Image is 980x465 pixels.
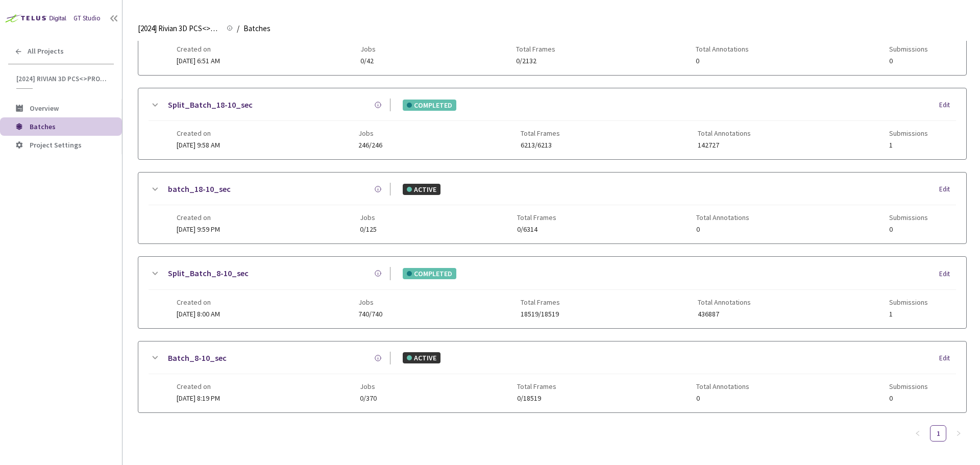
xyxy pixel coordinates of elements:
[950,425,967,442] li: Next Page
[930,425,946,442] li: 1
[696,395,749,402] span: 0
[910,425,926,442] li: Previous Page
[360,57,376,65] span: 0/42
[521,141,560,149] span: 6213/6213
[517,226,556,233] span: 0/6314
[360,382,377,390] span: Jobs
[696,57,749,65] span: 0
[360,226,377,233] span: 0/125
[168,352,227,364] a: Batch_8-10_sec
[698,141,751,149] span: 142727
[889,395,928,402] span: 0
[177,56,220,65] span: [DATE] 6:51 AM
[358,310,382,318] span: 740/740
[696,382,749,390] span: Total Annotations
[177,45,220,53] span: Created on
[360,395,377,402] span: 0/370
[696,226,749,233] span: 0
[939,184,956,194] div: Edit
[360,45,376,53] span: Jobs
[138,22,220,35] span: [2024] Rivian 3D PCS<>Production
[889,298,928,306] span: Submissions
[939,269,956,279] div: Edit
[889,129,928,137] span: Submissions
[403,352,440,363] div: ACTIVE
[358,298,382,306] span: Jobs
[517,382,556,390] span: Total Frames
[177,213,220,222] span: Created on
[30,122,56,131] span: Batches
[516,45,555,53] span: Total Frames
[138,173,966,243] div: batch_18-10_secACTIVEEditCreated on[DATE] 9:59 PMJobs0/125Total Frames0/6314Total Annotations0Sub...
[950,425,967,442] button: right
[698,129,751,137] span: Total Annotations
[177,298,220,306] span: Created on
[168,267,249,280] a: Split_Batch_8-10_sec
[517,213,556,222] span: Total Frames
[939,353,956,363] div: Edit
[138,341,966,412] div: Batch_8-10_secACTIVEEditCreated on[DATE] 8:19 PMJobs0/370Total Frames0/18519Total Annotations0Sub...
[517,395,556,402] span: 0/18519
[358,141,382,149] span: 246/246
[889,226,928,233] span: 0
[521,298,560,306] span: Total Frames
[168,99,253,111] a: Split_Batch_18-10_sec
[889,45,928,53] span: Submissions
[910,425,926,442] button: left
[403,184,440,195] div: ACTIVE
[177,129,220,137] span: Created on
[915,430,921,436] span: left
[73,13,101,23] div: GT Studio
[358,129,382,137] span: Jobs
[889,141,928,149] span: 1
[138,88,966,159] div: Split_Batch_18-10_secCOMPLETEDEditCreated on[DATE] 9:58 AMJobs246/246Total Frames6213/6213Total A...
[930,426,946,441] a: 1
[698,310,751,318] span: 436887
[521,129,560,137] span: Total Frames
[138,257,966,328] div: Split_Batch_8-10_secCOMPLETEDEditCreated on[DATE] 8:00 AMJobs740/740Total Frames18519/18519Total ...
[521,310,560,318] span: 18519/18519
[177,309,220,319] span: [DATE] 8:00 AM
[889,213,928,222] span: Submissions
[16,75,108,83] span: [2024] Rivian 3D PCS<>Production
[177,140,220,150] span: [DATE] 9:58 AM
[889,382,928,390] span: Submissions
[939,100,956,110] div: Edit
[243,22,271,35] span: Batches
[177,225,220,234] span: [DATE] 9:59 PM
[696,45,749,53] span: Total Annotations
[955,430,962,436] span: right
[696,213,749,222] span: Total Annotations
[889,310,928,318] span: 1
[168,183,231,195] a: batch_18-10_sec
[516,57,555,65] span: 0/2132
[360,213,377,222] span: Jobs
[30,104,59,113] span: Overview
[403,268,456,279] div: COMPLETED
[28,47,64,56] span: All Projects
[177,394,220,403] span: [DATE] 8:19 PM
[177,382,220,390] span: Created on
[403,100,456,111] div: COMPLETED
[237,22,239,35] li: /
[30,140,82,150] span: Project Settings
[698,298,751,306] span: Total Annotations
[889,57,928,65] span: 0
